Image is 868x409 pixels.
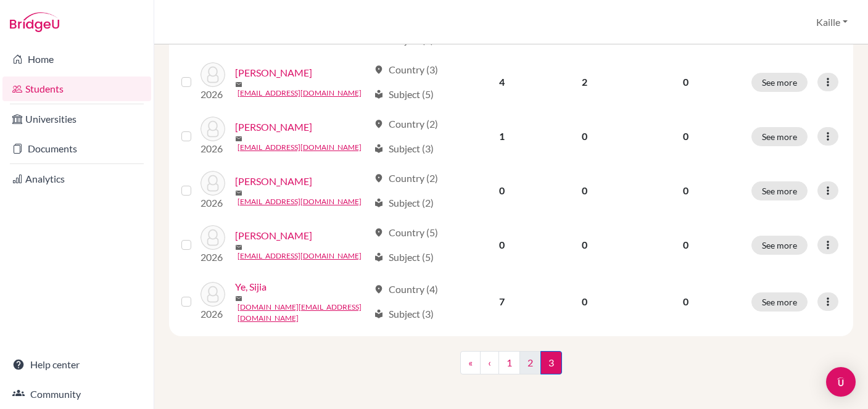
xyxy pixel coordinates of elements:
img: Bridge-U [10,12,59,32]
a: ‹ [480,351,499,374]
span: location_on [374,228,384,238]
span: location_on [374,65,384,75]
td: 7 [461,272,542,331]
div: Country (3) [374,62,438,77]
a: Help center [2,352,151,377]
a: Community [2,382,151,407]
p: 2026 [200,141,225,156]
img: Yasuda, Ruiji [200,225,225,250]
span: local_library [374,144,384,154]
div: Country (4) [374,282,438,297]
a: [EMAIL_ADDRESS][DOMAIN_NAME] [238,250,362,262]
img: Ye, Sijia [200,282,225,307]
a: 2 [519,351,541,374]
td: 0 [461,163,542,218]
a: [EMAIL_ADDRESS][DOMAIN_NAME] [238,142,362,153]
td: 0 [542,163,627,218]
a: [EMAIL_ADDRESS][DOMAIN_NAME] [238,196,362,207]
p: 0 [635,75,737,89]
td: 0 [542,109,627,163]
p: 0 [635,238,737,252]
p: 2026 [200,307,225,321]
a: Students [2,76,151,101]
span: location_on [374,173,384,183]
button: Kaille [811,10,853,34]
div: Subject (3) [374,141,434,156]
img: Xu, Jiayi [200,171,225,196]
span: mail [235,295,242,302]
button: See more [751,292,808,312]
td: 4 [461,55,542,109]
a: [EMAIL_ADDRESS][DOMAIN_NAME] [238,88,362,99]
a: [DOMAIN_NAME][EMAIL_ADDRESS][DOMAIN_NAME] [238,302,368,324]
div: Subject (2) [374,196,434,210]
span: local_library [374,89,384,99]
p: 2026 [200,87,225,102]
span: 3 [540,351,562,374]
button: See more [751,73,808,92]
span: mail [235,135,242,143]
a: Documents [2,136,151,161]
p: 0 [635,183,737,198]
p: 0 [635,129,737,144]
a: « [460,351,481,374]
a: [PERSON_NAME] [235,174,312,189]
span: local_library [374,198,384,208]
a: [PERSON_NAME] [235,120,312,134]
span: location_on [374,119,384,129]
div: Country (5) [374,225,438,240]
td: 2 [542,55,627,109]
p: 0 [635,294,737,309]
div: Country (2) [374,117,438,131]
a: [PERSON_NAME] [235,228,312,243]
span: location_on [374,284,384,294]
span: mail [235,244,242,251]
td: 0 [542,218,627,272]
div: Subject (3) [374,307,434,321]
span: mail [235,189,242,197]
a: 1 [498,351,520,374]
a: Universities [2,107,151,131]
span: local_library [374,252,384,262]
td: 1 [461,109,542,163]
div: Subject (5) [374,250,434,265]
a: Home [2,47,151,72]
nav: ... [460,351,562,384]
td: 0 [542,272,627,331]
a: Analytics [2,167,151,191]
div: Country (2) [374,171,438,186]
span: local_library [374,35,384,45]
p: 2026 [200,196,225,210]
a: Ye, Sijia [235,279,267,294]
p: 2026 [200,250,225,265]
button: See more [751,181,808,200]
div: Subject (5) [374,87,434,102]
a: [PERSON_NAME] [235,65,312,80]
span: local_library [374,309,384,319]
span: mail [235,81,242,88]
img: Uchida, Takeshi [200,62,225,87]
button: See more [751,236,808,255]
td: 0 [461,218,542,272]
div: Open Intercom Messenger [826,367,856,397]
button: See more [751,127,808,146]
img: Urano, Yuna [200,117,225,141]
